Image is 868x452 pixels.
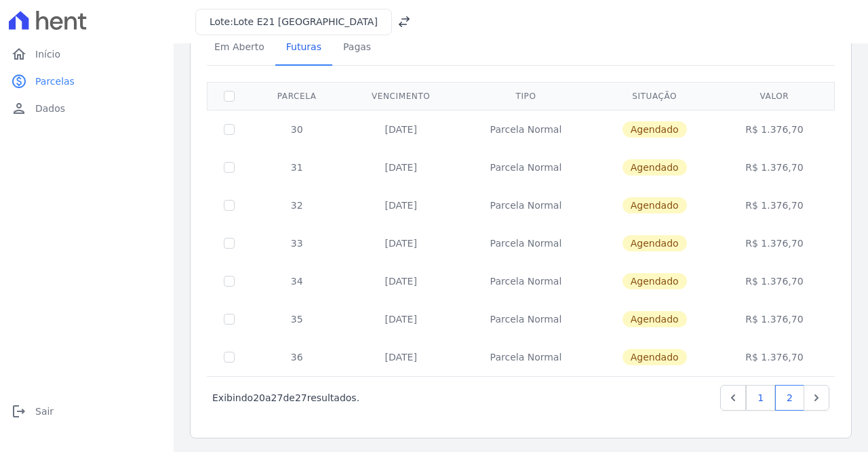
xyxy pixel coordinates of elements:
span: 27 [295,392,307,403]
td: 30 [251,110,342,148]
a: paidParcelas [5,68,168,95]
a: personDados [5,95,168,122]
td: Parcela Normal [459,224,593,262]
span: Agendado [623,121,687,138]
td: [DATE] [342,186,459,224]
a: 2 [775,385,804,411]
a: homeInício [5,41,168,68]
td: R$ 1.376,70 [717,224,833,262]
td: R$ 1.376,70 [717,262,833,300]
i: paid [11,73,27,89]
p: Exibindo a de resultados. [212,391,359,405]
span: Pagas [335,33,379,60]
span: Em Aberto [206,33,273,60]
a: logoutSair [5,398,168,425]
a: Previous [720,385,746,411]
td: Parcela Normal [459,300,593,338]
a: Em Aberto [203,30,275,66]
th: Valor [717,82,833,110]
td: R$ 1.376,70 [717,338,833,376]
td: Parcela Normal [459,110,593,148]
a: Next [804,385,829,411]
td: R$ 1.376,70 [717,300,833,338]
th: Vencimento [342,82,459,110]
span: Parcelas [35,75,75,88]
td: 32 [251,186,342,224]
span: Sair [35,405,54,418]
td: 31 [251,148,342,186]
td: R$ 1.376,70 [717,186,833,224]
td: [DATE] [342,148,459,186]
td: 36 [251,338,342,376]
span: Agendado [623,349,687,365]
td: [DATE] [342,110,459,148]
i: home [11,46,27,62]
td: [DATE] [342,262,459,300]
td: Parcela Normal [459,262,593,300]
a: 1 [746,385,775,411]
td: R$ 1.376,70 [717,110,833,148]
th: Parcela [251,82,342,110]
i: person [11,100,27,117]
span: Agendado [623,273,687,289]
a: Futuras [275,30,332,66]
span: Futuras [278,33,330,60]
i: logout [11,403,27,419]
th: Tipo [459,82,593,110]
h3: Lote: [210,15,378,29]
td: 35 [251,300,342,338]
td: Parcela Normal [459,338,593,376]
a: Pagas [332,30,382,66]
span: 20 [253,392,265,403]
th: Situação [593,82,717,110]
td: 33 [251,224,342,262]
span: Lote E21 [GEOGRAPHIC_DATA] [233,16,378,27]
td: [DATE] [342,224,459,262]
span: Agendado [623,311,687,327]
td: 34 [251,262,342,300]
span: Dados [35,102,65,115]
span: Agendado [623,197,687,213]
span: Agendado [623,159,687,176]
span: 27 [271,392,283,403]
td: Parcela Normal [459,148,593,186]
td: [DATE] [342,338,459,376]
td: [DATE] [342,300,459,338]
span: Início [35,47,60,61]
span: Agendado [623,235,687,251]
td: Parcela Normal [459,186,593,224]
td: R$ 1.376,70 [717,148,833,186]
